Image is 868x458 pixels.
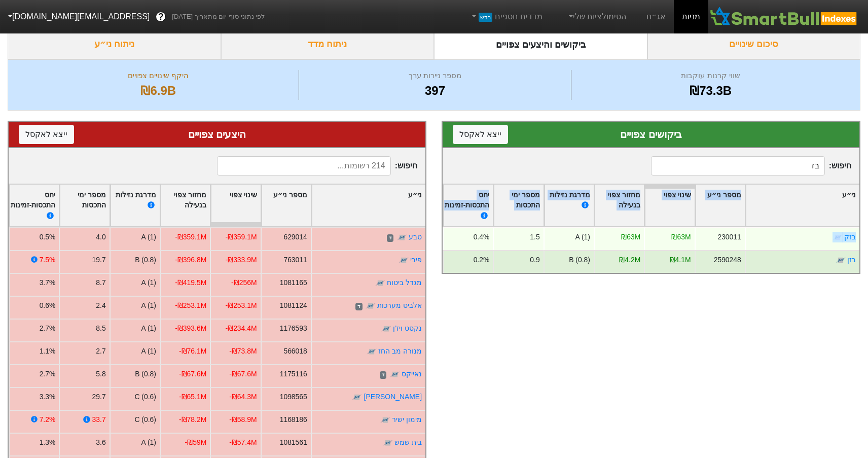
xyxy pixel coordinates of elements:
[21,70,296,82] div: היקף שינויים צפויים
[746,185,859,227] div: Toggle SortBy
[380,371,386,379] span: ד
[179,414,206,425] div: -₪78.2M
[141,277,156,288] div: A (1)
[717,232,741,242] div: 230011
[714,255,741,265] div: 2590248
[40,414,56,425] div: 7.2%
[19,125,74,144] button: ייצא לאקסל
[381,324,391,334] img: tase link
[696,185,745,227] div: Toggle SortBy
[847,256,856,264] a: בזן
[280,437,307,448] div: 1081561
[217,156,390,175] input: 214 רשומות...
[226,323,257,334] div: -₪234.4M
[651,156,851,175] span: חיפוש :
[231,277,257,288] div: -₪256M
[135,369,156,379] div: B (0.8)
[19,127,415,142] div: היצעים צפויים
[645,185,694,227] div: Toggle SortBy
[399,256,409,266] img: tase link
[366,301,376,311] img: tase link
[833,233,843,243] img: tase link
[302,70,569,82] div: מספר ניירות ערך
[670,255,691,265] div: ₪4.1M
[229,437,257,448] div: -₪57.4M
[40,255,56,265] div: 7.5%
[96,300,105,311] div: 2.4
[111,185,160,227] div: Toggle SortBy
[494,185,543,227] div: Toggle SortBy
[402,370,422,378] a: נאייקס
[302,82,569,100] div: 397
[312,185,425,227] div: Toggle SortBy
[466,7,547,27] a: מדדים נוספיםחדש
[530,255,539,265] div: 0.9
[367,347,377,357] img: tase link
[479,13,492,22] span: חדש
[141,437,156,448] div: A (1)
[134,414,156,425] div: C (0.6)
[40,277,56,288] div: 3.7%
[40,346,56,357] div: 1.1%
[619,255,640,265] div: ₪4.2M
[21,82,296,100] div: ₪6.9B
[280,369,307,379] div: 1175116
[141,323,156,334] div: A (1)
[185,437,207,448] div: -₪59M
[410,256,422,264] a: פיבי
[283,346,307,357] div: 566018
[175,255,206,265] div: -₪396.8M
[844,233,856,241] a: בזק
[434,29,647,59] div: ביקושים והיצעים צפויים
[387,278,422,287] a: מגדל ביטוח
[40,437,56,448] div: 1.3%
[92,392,106,402] div: 29.7
[96,369,105,379] div: 5.8
[92,255,106,265] div: 19.7
[96,232,105,242] div: 4.0
[445,190,490,222] div: יחס התכסות-זמינות
[671,232,691,242] div: ₪63M
[8,29,221,59] div: ניתוח ני״ע
[474,232,490,242] div: 0.4%
[545,185,594,227] div: Toggle SortBy
[141,346,156,357] div: A (1)
[262,185,311,227] div: Toggle SortBy
[226,300,257,311] div: -₪253.1M
[647,29,861,59] div: סיכום שינויים
[378,347,422,355] a: מנורה מב החז
[96,277,105,288] div: 8.7
[392,415,422,424] a: מימון ישיר
[179,346,206,357] div: -₪76.1M
[574,70,847,82] div: שווי קרנות עוקבות
[40,323,56,334] div: 2.7%
[96,323,105,334] div: 8.5
[530,232,539,242] div: 1.5
[441,185,493,227] div: Toggle SortBy
[453,125,508,144] button: ייצא לאקסל
[226,255,257,265] div: -₪333.9M
[60,185,109,227] div: Toggle SortBy
[651,156,824,175] input: 183 רשומות...
[575,232,590,242] div: A (1)
[114,190,156,222] div: מדרגת נזילות
[397,233,407,243] img: tase link
[96,437,105,448] div: 3.6
[409,233,422,241] a: טבע
[158,10,164,24] span: ?
[394,438,422,446] a: בית שמש
[474,255,490,265] div: 0.2%
[569,255,590,265] div: B (0.8)
[11,190,56,222] div: יחס התכסות-זמינות
[141,300,156,311] div: A (1)
[364,393,422,401] a: [PERSON_NAME]
[380,415,390,426] img: tase link
[280,277,307,288] div: 1081165
[453,127,849,142] div: ביקושים צפויים
[229,346,257,357] div: -₪73.8M
[175,232,206,242] div: -₪359.1M
[280,414,307,425] div: 1168186
[96,346,105,357] div: 2.7
[229,369,257,379] div: -₪67.6M
[172,12,265,22] span: לפי נתוני סוף יום מתאריך [DATE]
